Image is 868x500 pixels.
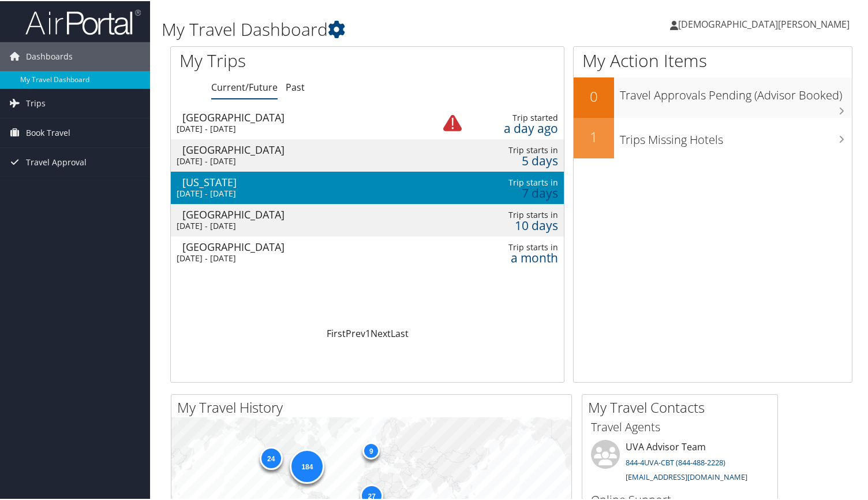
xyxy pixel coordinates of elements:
[591,418,769,434] h3: Travel Agents
[259,446,282,469] div: 24
[574,126,614,146] h2: 1
[177,155,417,165] div: [DATE] - [DATE]
[362,441,380,458] div: 9
[620,125,852,147] h3: Trips Missing Hotels
[473,144,558,154] div: Trip starts in
[391,326,409,339] a: Last
[290,448,324,483] div: 184
[346,326,365,339] a: Prev
[179,47,391,72] h1: My Trips
[473,241,558,251] div: Trip starts in
[626,456,725,466] a: 844-4UVA-CBT (844-488-2228)
[26,147,87,176] span: Travel Approval
[473,251,558,262] div: a month
[177,397,571,416] h2: My Travel History
[327,326,346,339] a: First
[678,17,850,29] span: [DEMOGRAPHIC_DATA][PERSON_NAME]
[26,88,46,117] span: Trips
[25,8,141,35] img: airportal-logo.png
[473,176,558,187] div: Trip starts in
[26,41,73,70] span: Dashboards
[473,219,558,229] div: 10 days
[177,123,417,133] div: [DATE] - [DATE]
[574,117,852,157] a: 1Trips Missing Hotels
[574,86,614,105] h2: 0
[443,113,462,131] img: alert-flat-solid-warning.png
[670,6,861,40] a: [DEMOGRAPHIC_DATA][PERSON_NAME]
[473,209,558,219] div: Trip starts in
[182,111,422,121] div: [GEOGRAPHIC_DATA]
[182,176,422,186] div: [US_STATE]
[182,240,422,251] div: [GEOGRAPHIC_DATA]
[371,326,391,339] a: Next
[182,208,422,218] div: [GEOGRAPHIC_DATA]
[26,117,70,146] span: Book Travel
[588,397,777,416] h2: My Travel Contacts
[620,80,852,102] h3: Travel Approvals Pending (Advisor Booked)
[574,76,852,117] a: 0Travel Approvals Pending (Advisor Booked)
[585,439,775,486] li: UVA Advisor Team
[182,143,422,154] div: [GEOGRAPHIC_DATA]
[286,80,305,92] a: Past
[626,471,747,481] a: [EMAIL_ADDRESS][DOMAIN_NAME]
[473,187,558,197] div: 7 days
[211,80,278,92] a: Current/Future
[473,112,558,122] div: Trip started
[162,16,628,40] h1: My Travel Dashboard
[574,47,852,72] h1: My Action Items
[177,187,417,198] div: [DATE] - [DATE]
[177,220,417,230] div: [DATE] - [DATE]
[365,326,371,339] a: 1
[473,154,558,165] div: 5 days
[177,252,417,262] div: [DATE] - [DATE]
[473,122,558,132] div: a day ago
